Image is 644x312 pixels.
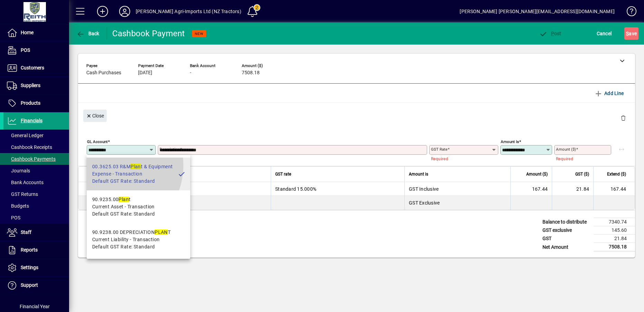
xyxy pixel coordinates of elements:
span: NEW [195,31,203,36]
a: Journals [3,165,69,177]
td: 7340.74 [594,218,635,226]
span: Financial Year [20,304,50,309]
a: Knowledge Base [622,1,635,24]
span: GL account [87,170,108,178]
a: Settings [3,259,69,276]
span: Journals [7,168,30,173]
span: Computer Expenses [87,186,113,192]
div: [PERSON_NAME] [PERSON_NAME][EMAIL_ADDRESS][DOMAIN_NAME] [460,6,615,17]
a: POS [3,42,69,59]
span: GST Returns [7,191,38,197]
button: Cancel [595,27,614,40]
td: Computer Expenses [129,182,271,196]
span: POS [7,215,20,220]
span: Staff [21,229,31,235]
td: GST Inclusive [404,182,510,196]
td: 167.44 [510,182,552,196]
a: Budgets [3,200,69,212]
a: Support [3,277,69,294]
div: [PERSON_NAME] Agri-Imports Ltd (NZ Tractors) [136,6,241,17]
td: 21.84 [552,182,593,196]
td: GST exclusive [539,226,594,235]
td: GST Exclusive [404,196,510,210]
a: Bank Accounts [3,177,69,188]
mat-error: Required [556,155,606,162]
a: GST Returns [3,188,69,200]
span: Products [21,100,40,106]
button: Back [75,27,101,40]
td: Balance to distribute [539,218,594,226]
td: 21.84 [594,235,635,243]
span: GST rate [275,170,291,178]
a: Cashbook Receipts [3,141,69,153]
span: Cash Purchases [86,70,121,76]
button: Save [624,27,638,40]
span: Cancel [597,28,612,39]
mat-error: Required [160,155,422,162]
a: Home [3,24,69,41]
span: GL [116,187,121,191]
div: Cashbook Payment [112,28,185,39]
a: Staff [3,224,69,241]
app-page-header-button: Delete [615,115,632,121]
button: Close [83,110,107,122]
mat-label: Description [160,147,180,152]
mat-label: Amount ($) [556,147,576,152]
mat-label: Amount is [501,139,519,144]
a: Suppliers [3,77,69,94]
app-page-header-button: Back [69,27,107,40]
td: GST [539,235,594,243]
span: P [551,31,554,36]
span: GST ($) [575,170,589,178]
span: [DATE] [138,70,152,76]
span: POS [21,47,30,53]
span: Close [86,110,104,122]
a: Products [3,95,69,112]
span: Budgets [7,203,29,209]
span: Bank Accounts [7,180,44,185]
mat-label: GL Account [87,139,108,144]
app-page-header-button: Close [81,112,108,119]
a: Reports [3,242,69,259]
span: Support [21,282,38,288]
td: 7508.18 [594,243,635,252]
span: General Ledger [7,133,44,138]
span: Cashbook Receipts [7,144,52,150]
span: Suppliers [21,83,40,88]
td: 145.60 [594,226,635,235]
td: 167.44 [593,182,635,196]
mat-label: GST rate [431,147,448,152]
span: Customers [21,65,44,70]
span: Back [76,31,99,36]
span: 7508.18 [242,70,260,76]
span: Amount ($) [526,170,548,178]
span: ost [539,31,561,36]
span: Cashbook Payments [7,156,56,162]
span: GL [116,201,121,205]
span: Settings [21,265,38,270]
span: Reports [21,247,38,253]
span: Extend ($) [607,170,626,178]
mat-error: Required [431,155,493,162]
button: Delete [615,110,632,126]
a: Cashbook Payments [3,153,69,165]
span: Financials [21,118,42,123]
span: Description [133,170,154,178]
span: S [626,31,629,36]
span: Amount is [409,170,428,178]
a: General Ledger [3,130,69,141]
span: - [190,70,191,76]
a: Customers [3,59,69,77]
td: Standard 15.000% [271,182,404,196]
span: ave [626,28,637,39]
td: Net Amount [539,243,594,252]
span: Home [21,30,33,35]
button: Add [92,5,114,18]
button: Post [537,27,563,40]
a: POS [3,212,69,224]
button: Profile [114,5,136,18]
